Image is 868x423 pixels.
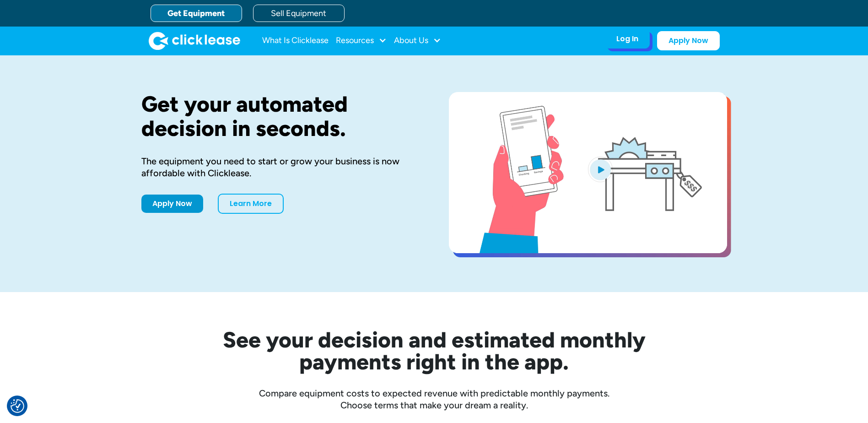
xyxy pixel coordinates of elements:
[141,195,203,213] a: Apply Now
[616,34,638,43] div: Log In
[657,31,720,50] a: Apply Now
[588,157,613,182] img: Blue play button logo on a light blue circular background
[262,32,329,50] a: What Is Clicklease
[11,399,24,413] img: Revisit consent button
[178,329,690,373] h2: See your decision and estimated monthly payments right in the app.
[11,399,24,413] button: Consent Preferences
[151,5,242,22] a: Get Equipment
[449,92,727,253] a: open lightbox
[141,387,727,411] div: Compare equipment costs to expected revenue with predictable monthly payments. Choose terms that ...
[149,32,240,50] a: home
[253,5,345,22] a: Sell Equipment
[218,194,284,214] a: Learn More
[336,32,387,50] div: Resources
[394,32,441,50] div: About Us
[141,92,420,141] h1: Get your automated decision in seconds.
[149,32,240,50] img: Clicklease logo
[141,155,420,179] div: The equipment you need to start or grow your business is now affordable with Clicklease.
